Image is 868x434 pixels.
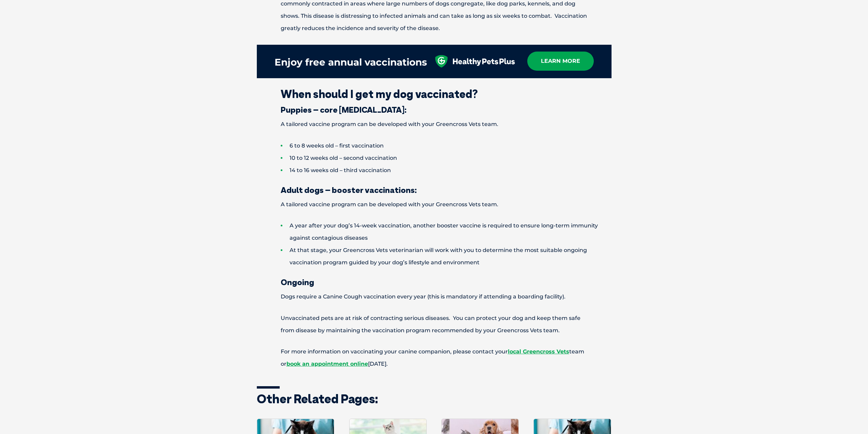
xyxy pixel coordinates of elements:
div: Enjoy free annual vaccinations [275,52,427,73]
li: 14 to 16 weeks old – third vaccination [281,164,612,177]
h2: When should I get my dog vaccinated? [257,88,612,99]
li: A year after your dog’s 14-week vaccination, another booster vaccine is required to ensure long-t... [281,220,612,244]
li: 10 to 12 weeks old – second vaccination [281,152,612,164]
a: learn more [527,52,594,71]
h3: Adult dogs – booster vaccinations: [257,186,612,194]
h3: Puppies – core [MEDICAL_DATA]: [257,106,612,114]
img: healthy-pets-plus.svg [434,55,515,68]
p: A tailored vaccine program can be developed with your Greencross Vets team. [257,198,612,211]
h3: Other related pages: [257,393,612,405]
li: 6 to 8 weeks old – first vaccination [281,140,612,152]
p: Dogs require a Canine Cough vaccination every year (this is mandatory if attending a boarding fac... [257,291,612,303]
li: At that stage, your Greencross Vets veterinarian will work with you to determine the most suitabl... [281,244,612,269]
p: For more information on vaccinating your canine companion, please contact your team or [DATE]. [257,346,612,370]
p: Unvaccinated pets are at risk of contracting serious diseases. You can protect your dog and keep ... [257,312,612,337]
a: book an appointment online [286,361,368,367]
p: A tailored vaccine program can be developed with your Greencross Vets team. [257,118,612,130]
h3: Ongoing [257,278,612,286]
a: local Greencross Vets [508,348,569,355]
